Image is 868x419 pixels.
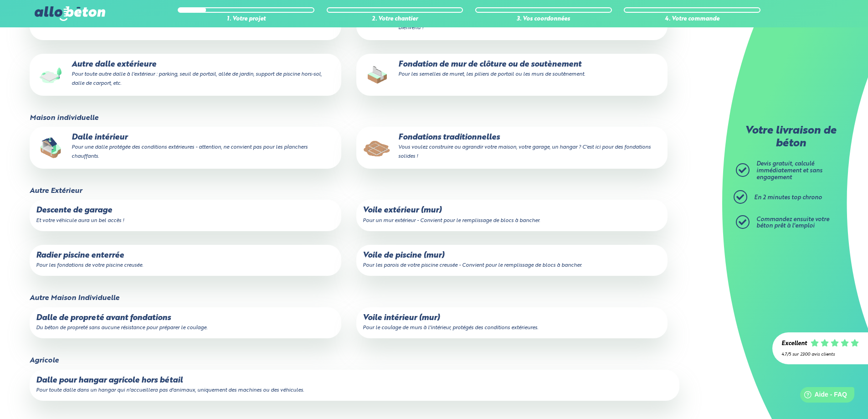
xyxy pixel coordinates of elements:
[72,72,322,86] small: Pour toute autre dalle à l'extérieur : parking, seuil de portail, allée de jardin, support de pis...
[363,60,392,89] img: final_use.values.closing_wall_fundation
[475,16,612,23] div: 3. Vos coordonnées
[36,133,65,162] img: final_use.values.inside_slab
[30,114,98,122] legend: Maison individuelle
[363,133,392,162] img: final_use.values.traditional_fundations
[363,251,661,269] p: Voile de piscine (mur)
[30,294,119,302] legend: Autre Maison Individuelle
[36,60,65,89] img: final_use.values.outside_slab
[363,206,661,224] p: Voile extérieur (mur)
[36,133,334,161] p: Dalle intérieur
[30,187,82,195] legend: Autre Extérieur
[327,16,463,23] div: 2. Votre chantier
[363,325,538,331] small: Pour le coulage de murs à l'intérieur, protégés des conditions extérieures.
[36,314,334,332] p: Dalle de propreté avant fondations
[30,357,59,365] legend: Agricole
[36,263,143,268] small: Pour les fondations de votre piscine creusée.
[36,325,207,331] small: Du béton de propreté sans aucune résistance pour préparer le coulage.
[363,60,661,78] p: Fondation de mur de clôture ou de soutènement
[178,16,314,23] div: 1. Votre projet
[36,206,334,224] p: Descente de garage
[72,145,308,159] small: Pour une dalle protégée des conditions extérieures - attention, ne convient pas pour les plancher...
[36,218,124,223] small: Et votre véhicule aura un bel accès !
[36,60,334,88] p: Autre dalle extérieure
[363,314,661,332] p: Voile intérieur (mur)
[36,251,334,269] p: Radier piscine enterrée
[35,6,105,21] img: allobéton
[363,263,582,268] small: Pour les parois de votre piscine creusée - Convient pour le remplissage de blocs à bancher.
[363,133,661,161] p: Fondations traditionnelles
[363,218,540,223] small: Pour un mur extérieur - Convient pour le remplissage de blocs à bancher.
[624,16,760,23] div: 4. Votre commande
[36,376,673,394] p: Dalle pour hangar agricole hors bétail
[398,145,651,159] small: Vous voulez construire ou agrandir votre maison, votre garage, un hangar ? C'est ici pour des fon...
[36,388,304,393] small: Pour toute dalle dans un hangar qui n'accueillera pas d'animaux, uniquement des machines ou des v...
[787,383,858,409] iframe: Help widget launcher
[398,72,585,77] small: Pour les semelles de muret, les piliers de portail ou les murs de soutènement.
